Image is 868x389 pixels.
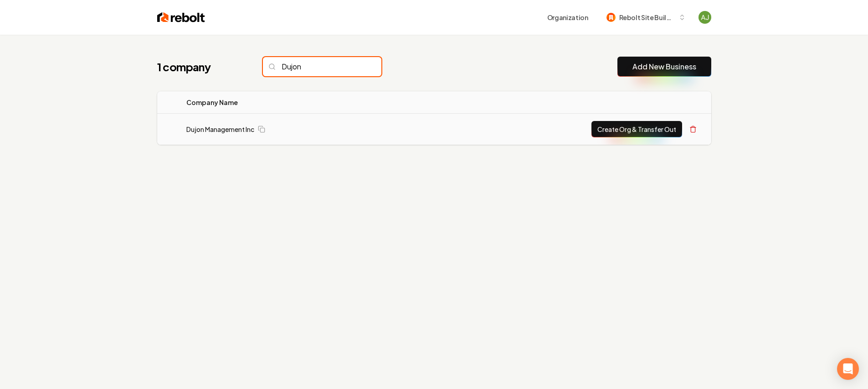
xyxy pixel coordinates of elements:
[157,11,205,24] img: Rebolt Logo
[186,125,254,134] a: Dujon Management Inc
[632,61,696,72] a: Add New Business
[606,13,616,22] img: Rebolt Site Builder
[542,9,594,26] button: Organization
[699,11,711,24] button: Open user button
[619,13,675,22] span: Rebolt Site Builder
[837,358,859,380] div: Open Intercom Messenger
[157,59,245,74] h1: 1 company
[591,121,682,137] button: Create Org & Transfer Out
[179,91,404,114] th: Company Name
[699,11,711,24] img: AJ Nimeh
[263,57,381,76] input: Search...
[617,57,711,77] button: Add New Business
